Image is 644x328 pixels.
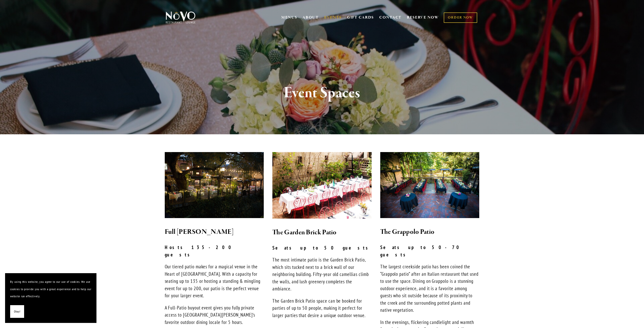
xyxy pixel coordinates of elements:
section: Cookie banner [5,273,96,323]
strong: Seats up to 50 guests [272,245,371,251]
a: MENUS [281,15,297,20]
img: Our Grappolo Patio seats 50 to 70 guests. [380,152,480,218]
a: ORDER NOW [444,12,477,23]
p: The most intimate patio is the Garden Brick Patio, which sits tucked next to a brick wall of our ... [272,256,372,292]
button: Okay! [10,305,24,318]
a: GIFT CARDS [347,13,374,22]
h2: Full [PERSON_NAME] [165,227,264,237]
a: CONTACT [379,13,402,22]
img: Novo Restaurant &amp; Lounge [165,11,196,24]
p: By using this website, you agree to our use of cookies. We use cookies to provide you with a grea... [10,278,91,300]
p: A Full-Patio buyout event gives you fully private access to [GEOGRAPHIC_DATA][PERSON_NAME]'s favo... [165,304,264,326]
p: The largest creekside patio has been coined the “Grappolo patio” after an Italian restaurant that... [380,263,480,314]
strong: Seats up to 50-70 guests [380,244,468,258]
strong: Event Spaces [284,83,360,103]
h2: The Garden Brick Patio [272,227,372,238]
img: novo-restaurant-lounge-patio-33_v2.jpg [165,152,264,218]
h2: The Grappolo Patio [380,227,480,237]
p: The Garden Brick Patio space can be booked for parties of up to 50 people, making it perfect for ... [272,297,372,319]
p: Our tiered patio makes for a magical venue in the Heart of [GEOGRAPHIC_DATA]. With a capacity for... [165,263,264,299]
a: RESERVE NOW [407,13,439,22]
img: bricks.jpg [272,152,372,219]
a: EVENTS [324,15,342,20]
strong: Hosts 135-200 guests [165,244,240,258]
a: ABOUT [302,15,319,20]
span: Okay! [14,308,20,315]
